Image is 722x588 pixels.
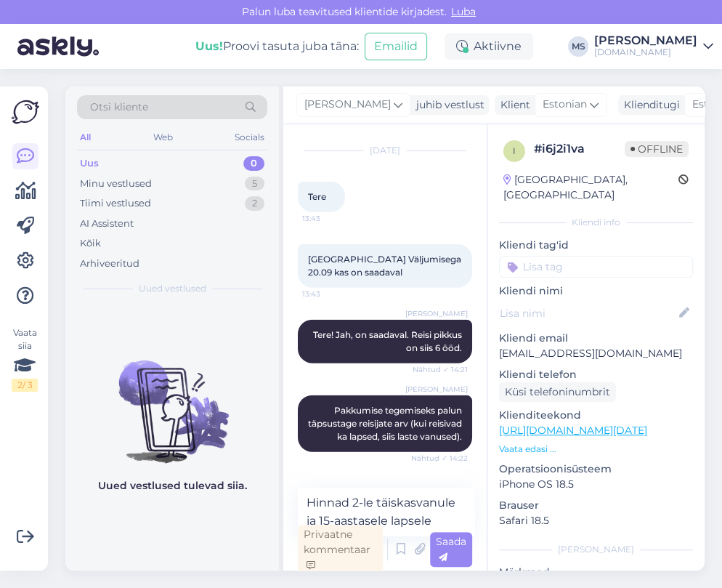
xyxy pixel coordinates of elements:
span: Otsi kliente [90,100,148,115]
b: Uus! [195,39,223,53]
p: Brauser [499,498,693,513]
p: Safari 18.5 [499,513,693,528]
p: Kliendi telefon [499,367,693,382]
div: # i6j2i1va [534,140,625,158]
div: [DOMAIN_NAME] [594,47,697,58]
div: [GEOGRAPHIC_DATA], [GEOGRAPHIC_DATA] [503,172,678,203]
span: Nähtud ✓ 14:21 [413,364,468,375]
div: [DATE] [298,144,472,157]
a: [URL][DOMAIN_NAME][DATE] [499,424,647,437]
span: Saada [436,535,466,563]
div: [PERSON_NAME] [499,543,693,556]
span: Estonian [543,97,587,113]
div: Uus [80,156,99,171]
textarea: Hinnad 2-le täiskasvanule ja 15-aastasele lapsele kokku on: [298,488,474,536]
p: Kliendi email [499,331,693,346]
span: Pakkumise tegemiseks palun täpsustage reisijate arv (kui reisivad ka lapsed, siis laste vanused). [308,405,464,442]
div: 0 [243,156,264,171]
div: Kliendi info [499,216,693,229]
span: Uued vestlused [139,282,206,295]
div: Proovi tasuta juba täna: [195,38,359,55]
p: Operatsioonisüsteem [499,462,693,477]
img: No chats [65,334,279,465]
p: Märkmed [499,565,693,580]
p: iPhone OS 18.5 [499,477,693,492]
div: juhib vestlust [410,97,484,113]
p: Klienditeekond [499,408,693,423]
div: Aktiivne [445,33,533,60]
p: Kliendi nimi [499,283,693,299]
div: Klient [495,97,530,113]
p: Uued vestlused tulevad siia. [98,478,247,494]
div: AI Assistent [80,217,134,231]
span: Tere [308,191,326,202]
div: Web [150,128,176,147]
div: Tiimi vestlused [80,196,151,211]
span: Luba [447,5,480,18]
p: [EMAIL_ADDRESS][DOMAIN_NAME] [499,346,693,361]
span: Offline [625,141,689,157]
span: [GEOGRAPHIC_DATA] Väljumisega 20.09 kas on saadaval [308,254,463,278]
div: 2 / 3 [12,379,38,392]
p: Vaata edasi ... [499,443,693,456]
div: [PERSON_NAME] [594,35,697,47]
div: Küsi telefoninumbrit [499,382,616,402]
div: Kõik [80,236,101,251]
div: Arhiveeritud [80,257,139,271]
span: 13:43 [302,213,357,224]
button: Emailid [365,33,427,60]
div: Klienditugi [618,97,680,113]
div: MS [568,36,588,57]
div: Vaata siia [12,326,38,392]
span: [PERSON_NAME] [405,308,468,319]
div: Minu vestlused [80,177,152,191]
p: Kliendi tag'id [499,238,693,253]
div: All [77,128,94,147]
input: Lisa nimi [500,305,676,321]
img: Askly Logo [12,98,39,126]
span: Tere! Jah, on saadaval. Reisi pikkus on siis 6 ööd. [313,329,464,353]
span: Nähtud ✓ 14:22 [411,453,468,464]
div: Socials [232,128,267,147]
div: 2 [245,196,264,211]
span: i [513,145,516,156]
span: 13:43 [302,289,357,299]
span: [PERSON_NAME] [304,97,391,113]
span: [PERSON_NAME] [405,384,468,395]
input: Lisa tag [499,256,693,278]
div: Privaatne kommentaar [298,525,383,575]
a: [PERSON_NAME][DOMAIN_NAME] [594,35,713,58]
div: 5 [245,177,264,191]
